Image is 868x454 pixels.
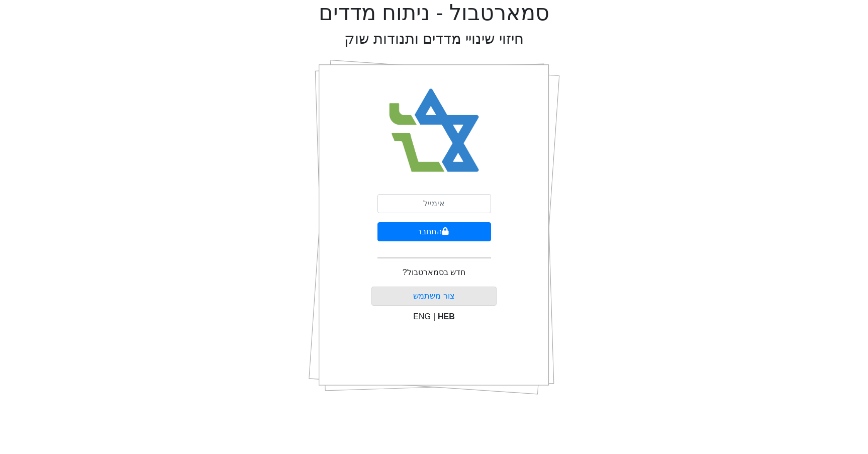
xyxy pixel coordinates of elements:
[371,287,497,306] button: צור משתמש
[413,292,454,300] a: צור משתמש
[403,266,465,279] p: חדש בסמארטבול?
[377,194,491,213] input: אימייל
[379,75,489,186] img: Smart Bull
[413,312,431,321] span: ENG
[438,312,455,321] span: HEB
[433,312,435,321] span: |
[344,30,524,48] h2: חיזוי שינויי מדדים ותנודות שוק
[377,222,491,241] button: התחבר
